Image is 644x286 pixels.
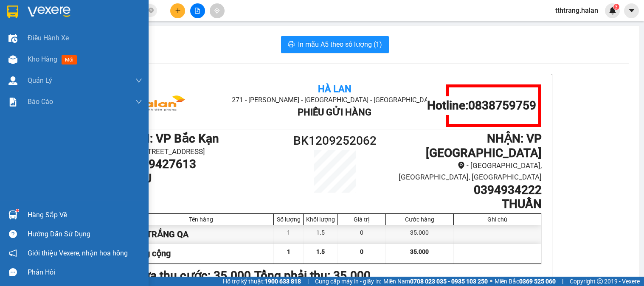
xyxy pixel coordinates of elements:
[8,210,17,219] img: warehouse-icon
[149,8,154,13] span: close-circle
[16,209,19,212] sup: 1
[131,216,272,223] div: Tên hàng
[62,55,77,64] span: mới
[28,266,142,279] div: Phản hồi
[254,269,371,283] b: Tổng phải thu: 35.000
[287,248,290,255] span: 1
[170,3,185,18] button: plus
[264,278,301,285] strong: 1900 633 818
[613,4,619,10] sup: 3
[298,107,371,118] b: Phiếu Gửi Hàng
[8,34,17,43] img: warehouse-icon
[624,3,639,18] button: caret-down
[360,248,363,255] span: 0
[28,55,57,63] span: Kho hàng
[28,209,142,222] div: Hàng sắp về
[458,162,465,169] span: environment
[316,248,325,255] span: 1.5
[190,3,205,18] button: file-add
[276,216,301,223] div: Số lượng
[274,225,304,244] div: 1
[9,268,17,276] span: message
[131,248,171,258] span: Tổng cộng
[135,77,142,84] span: down
[304,225,337,244] div: 1.5
[283,132,387,150] h1: BK1209252062
[410,248,429,255] span: 35.000
[28,228,142,241] div: Hướng dẫn sử dụng
[128,84,192,127] img: logo.jpg
[9,249,17,257] span: notification
[194,8,200,14] span: file-add
[28,33,69,43] span: Điều hành xe
[197,95,472,105] li: 271 - [PERSON_NAME] - [GEOGRAPHIC_DATA] - [GEOGRAPHIC_DATA]
[135,98,142,105] span: down
[307,277,309,286] span: |
[8,98,17,107] img: solution-icon
[223,277,301,286] span: Hỗ trợ kỹ thuật:
[427,98,536,113] h1: Hotline: 0838759759
[128,269,251,283] b: Chưa thu cước : 35.000
[609,7,616,14] img: icon-new-feature
[490,280,492,283] span: ⚪️
[281,36,389,53] button: printerIn mẫu A5 theo số lượng (1)
[8,55,17,64] img: warehouse-icon
[562,277,563,286] span: |
[128,146,283,157] li: - [STREET_ADDRESS]
[128,157,283,171] h1: 0949427613
[28,96,53,107] span: Báo cáo
[386,183,541,197] h1: 0394934222
[615,4,618,10] span: 3
[519,278,556,285] strong: 0369 525 060
[315,277,381,286] span: Cung cấp máy in - giấy in:
[128,132,219,146] b: GỬI : VP Bắc Kạn
[456,216,539,223] div: Ghi chú
[388,216,451,223] div: Cước hàng
[340,216,383,223] div: Giá trị
[298,39,382,50] span: In mẫu A5 theo số lượng (1)
[129,225,274,244] div: TÚI TRẮNG QA
[426,132,542,160] b: NHẬN : VP [GEOGRAPHIC_DATA]
[28,75,52,86] span: Quản Lý
[306,216,335,223] div: Khối lượng
[175,8,181,14] span: plus
[386,225,453,244] div: 35.000
[9,230,17,238] span: question-circle
[386,197,541,211] h1: THUẦN
[28,248,128,258] span: Giới thiệu Vexere, nhận hoa hồng
[337,225,386,244] div: 0
[7,6,18,18] img: logo-vxr
[628,7,636,14] span: caret-down
[288,41,295,49] span: printer
[8,76,17,85] img: warehouse-icon
[214,8,220,14] span: aim
[318,84,352,94] b: Hà Lan
[548,5,605,16] span: tthtrang.halan
[410,278,488,285] strong: 0708 023 035 - 0935 103 250
[149,7,154,15] span: close-circle
[210,3,225,18] button: aim
[386,160,541,182] li: - [GEOGRAPHIC_DATA], [GEOGRAPHIC_DATA], [GEOGRAPHIC_DATA]
[597,278,603,284] span: copyright
[128,171,283,186] h1: THU
[495,277,556,286] span: Miền Bắc
[383,277,488,286] span: Miền Nam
